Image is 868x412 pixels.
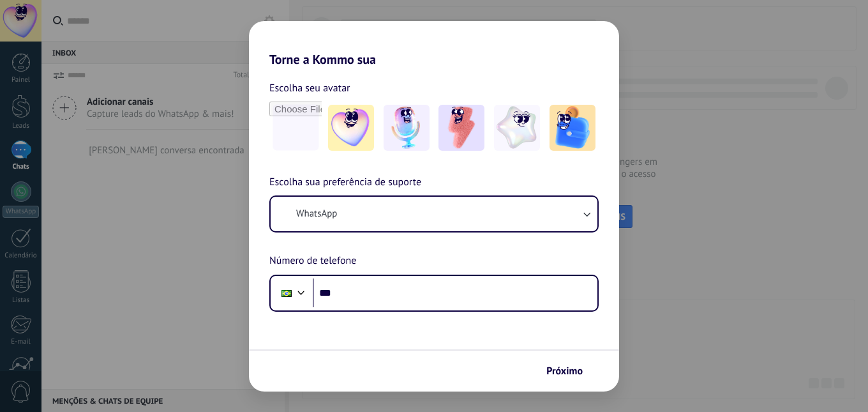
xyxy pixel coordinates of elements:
[271,197,597,231] button: WhatsApp
[384,105,430,151] img: -2.jpeg
[541,360,600,382] button: Próximo
[438,105,484,151] img: -3.jpeg
[328,105,374,151] img: -1.jpeg
[550,105,595,151] img: -5.jpeg
[296,208,337,220] span: WhatsApp
[494,105,540,151] img: -4.jpeg
[269,253,356,270] span: Número de telefone
[269,174,421,191] span: Escolha sua preferência de suporte
[546,367,583,376] span: Próximo
[274,280,299,307] div: Brazil: + 55
[249,21,619,67] h2: Torne a Kommo sua
[269,80,350,96] span: Escolha seu avatar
